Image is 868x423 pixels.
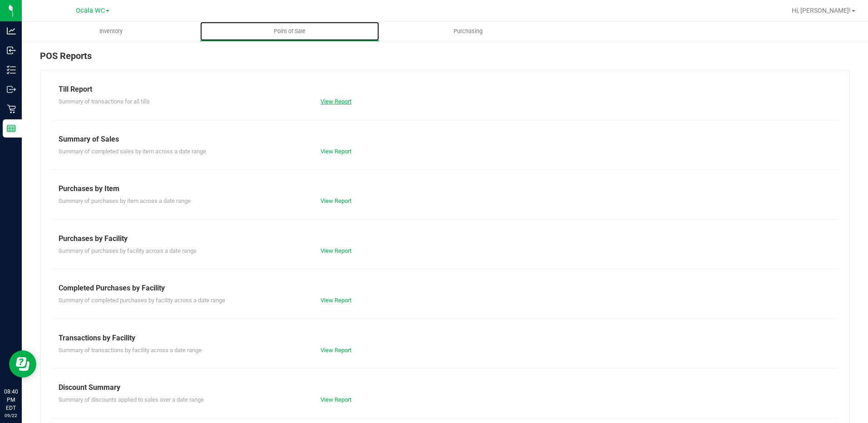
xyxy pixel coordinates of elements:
[4,388,18,412] p: 08:40 PM EDT
[59,98,150,105] span: Summary of transactions for all tills
[59,148,206,155] span: Summary of completed sales by item across a date range
[321,98,351,105] a: View Report
[59,347,202,354] span: Summary of transactions by facility across a date range
[379,22,557,41] a: Purchasing
[87,27,135,35] span: Inventory
[22,22,200,41] a: Inventory
[792,7,851,14] span: Hi, [PERSON_NAME]!
[59,233,831,244] div: Purchases by Facility
[321,148,351,155] a: View Report
[7,124,16,133] inline-svg: Reports
[200,22,379,41] a: Point of Sale
[59,247,197,254] span: Summary of purchases by facility across a date range
[261,27,318,35] span: Point of Sale
[321,197,351,204] a: View Report
[441,27,495,35] span: Purchasing
[7,46,16,55] inline-svg: Inbound
[59,297,225,304] span: Summary of completed purchases by facility across a date range
[9,350,36,378] iframe: Resource center
[7,65,16,74] inline-svg: Inventory
[321,347,351,354] a: View Report
[59,333,831,344] div: Transactions by Facility
[59,134,831,145] div: Summary of Sales
[59,197,191,204] span: Summary of purchases by item across a date range
[321,297,351,304] a: View Report
[321,247,351,254] a: View Report
[4,412,18,419] p: 09/22
[76,7,105,15] span: Ocala WC
[59,283,831,294] div: Completed Purchases by Facility
[40,49,850,70] div: POS Reports
[59,382,831,393] div: Discount Summary
[7,26,16,35] inline-svg: Analytics
[59,396,204,403] span: Summary of discounts applied to sales over a date range
[7,104,16,113] inline-svg: Retail
[7,85,16,94] inline-svg: Outbound
[321,396,351,403] a: View Report
[59,84,831,95] div: Till Report
[59,183,831,194] div: Purchases by Item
